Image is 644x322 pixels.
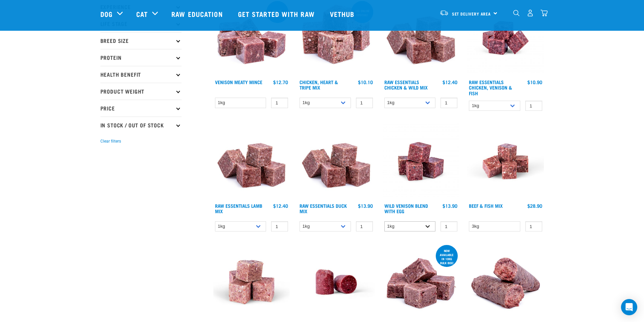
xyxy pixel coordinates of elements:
input: 1 [440,221,457,232]
a: Wild Venison Blend with Egg [384,204,428,212]
a: Venison Meaty Mince [215,81,262,83]
p: Health Benefit [100,66,182,83]
a: Raw Education [165,0,231,27]
p: In Stock / Out Of Stock [100,117,182,133]
button: Clear filters [100,138,121,144]
div: $13.90 [443,203,457,208]
div: $10.10 [358,79,373,85]
img: van-moving.png [439,10,449,16]
a: Dog [100,9,113,19]
a: Beef & Fish Mix [469,204,503,207]
img: Goat M Ix 38448 [213,244,290,320]
img: user.png [527,9,534,17]
div: $10.90 [527,79,542,85]
img: Raw Essentials Chicken Lamb Beef Bulk Minced Raw Dog Food Roll Unwrapped [298,244,375,320]
img: Veal Organ Mix Roll 01 [467,244,544,320]
input: 1 [440,98,457,108]
a: Raw Essentials Duck Mix [300,204,347,212]
div: $12.40 [443,79,457,85]
input: 1 [356,98,373,108]
img: home-icon-1@2x.png [513,10,520,16]
p: Product Weight [100,83,182,100]
img: ?1041 RE Lamb Mix 01 [213,123,290,200]
div: $12.70 [273,79,288,85]
img: home-icon@2x.png [541,9,548,17]
input: 1 [356,221,373,232]
span: Set Delivery Area [452,13,491,15]
input: 1 [525,221,542,232]
div: $28.90 [527,203,542,208]
a: Chicken, Heart & Tripe Mix [300,81,338,89]
input: 1 [271,98,288,108]
div: now available in 10kg bulk box! [436,246,458,268]
div: $12.40 [273,203,288,208]
div: $13.90 [358,203,373,208]
p: Price [100,100,182,117]
div: Open Intercom Messenger [621,299,637,315]
input: 1 [271,221,288,232]
img: Beef Mackerel 1 [467,123,544,200]
img: Venison Egg 1616 [383,123,459,200]
img: 1158 Veal Organ Mix 01 [383,244,459,320]
a: Raw Essentials Lamb Mix [215,204,262,212]
a: Raw Essentials Chicken, Venison & Fish [469,81,512,94]
img: ?1041 RE Lamb Mix 01 [298,123,375,200]
input: 1 [525,101,542,111]
a: Get started with Raw [231,0,323,27]
a: Cat [136,9,148,19]
p: Protein [100,49,182,66]
a: Vethub [323,0,363,27]
a: Raw Essentials Chicken & Wild Mix [384,81,428,89]
p: Breed Size [100,32,182,49]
